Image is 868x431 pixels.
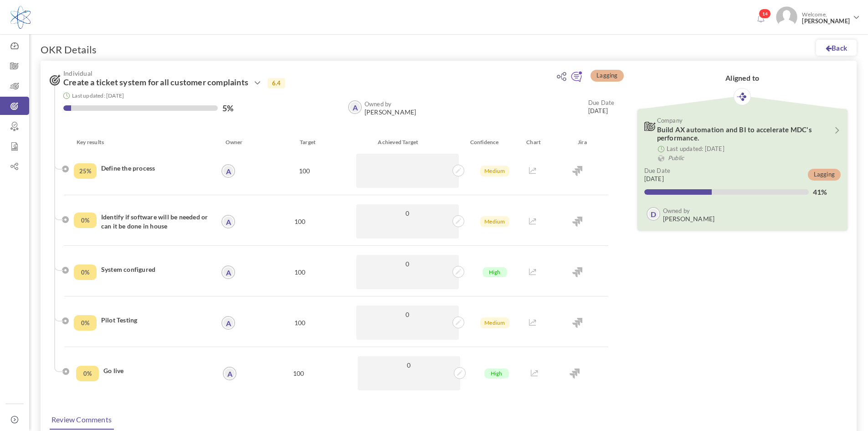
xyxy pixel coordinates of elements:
a: A [349,101,361,113]
a: Update achivements [452,216,464,224]
span: Individual [63,70,537,77]
span: Company [657,116,818,125]
a: Review Comments [49,410,114,430]
span: 0 [361,209,454,218]
div: 100 [246,204,354,239]
img: Jira Integration [572,217,582,227]
b: Owned by [365,100,392,108]
div: Completed Percentage [74,265,97,280]
div: 100 [246,306,354,340]
span: 0 [361,310,454,319]
span: 0 [362,361,455,369]
img: Jira Integration [572,166,582,176]
span: 0 [361,260,454,268]
img: Jira Integration [572,267,582,277]
div: Completed Percentage [74,315,97,331]
h4: System configured [101,265,212,274]
label: 41% [813,187,827,193]
a: A [224,368,236,379]
span: Lagging [591,70,623,82]
a: Update achivements [452,317,464,326]
small: Due Date [644,167,671,174]
div: Chart [515,138,556,147]
span: Medium [480,317,509,328]
div: Owner [220,138,257,147]
div: Confidence [463,138,515,147]
h4: Pilot Testing [101,316,212,325]
span: Medium [480,166,509,177]
a: A [222,317,234,329]
h1: OKR Details [41,43,97,56]
a: A [222,165,234,177]
div: Completed Percentage [74,163,97,179]
small: Due Date [588,99,615,106]
span: Lagging [808,169,841,181]
img: Jira Integration [572,318,582,328]
span: High [484,369,509,379]
div: Completed Percentage [76,366,99,381]
i: Public [668,154,684,161]
div: Key results [70,138,220,147]
span: [PERSON_NAME] [365,109,416,116]
a: Update achivements [452,267,464,275]
label: 5% [222,104,233,113]
div: 100 [245,356,352,390]
small: Last updated: [DATE] [72,92,124,99]
a: Update achivements [451,368,463,376]
span: [PERSON_NAME] [802,18,850,25]
span: Create a ticket system for all customer complaints [63,78,248,87]
a: Back [816,40,857,56]
small: Last updated: [DATE] [667,145,724,152]
a: Photo Welcome,[PERSON_NAME] [772,3,863,30]
a: Notifications [753,12,768,26]
div: 100 [246,255,354,289]
a: A [222,266,234,278]
img: Jira Integration [570,369,580,379]
p: 100 [249,166,351,175]
span: Medium [480,216,509,227]
a: Update achivements [452,166,464,174]
div: Target [256,138,360,147]
div: Completed Percentage [74,213,97,228]
div: Jira [556,138,608,147]
a: D [647,208,659,220]
h4: Go live [103,366,211,375]
h4: Define the process [101,164,212,173]
span: High [483,267,507,277]
img: Logo [10,6,31,29]
small: [DATE] [644,166,671,183]
img: Photo [776,6,797,28]
a: A [222,216,234,228]
b: Owned by [663,207,690,214]
h2: Aligned to [637,74,847,82]
span: Welcome, [797,6,852,29]
small: [DATE] [588,99,615,115]
span: 14 [759,9,771,19]
h4: Identify if software will be needed or can it be done in house [101,213,212,231]
span: 6.4 [267,78,286,88]
div: Achieved Target [360,138,463,147]
a: Add continuous feedback [570,71,582,84]
span: Build AX automation and BI to accelerate MDC's performance. [657,125,812,142]
span: [PERSON_NAME] [663,215,715,223]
